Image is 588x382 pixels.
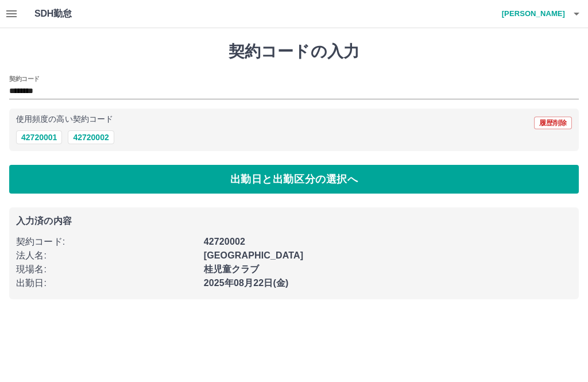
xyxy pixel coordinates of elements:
p: 現場名 : [16,263,197,276]
p: 入力済の内容 [16,217,572,226]
p: 契約コード : [16,235,197,249]
h1: 契約コードの入力 [9,42,579,61]
button: 出勤日と出勤区分の選択へ [9,165,579,194]
button: 履歴削除 [534,117,572,129]
button: 42720001 [16,130,62,144]
button: 42720002 [68,130,114,144]
b: [GEOGRAPHIC_DATA] [204,250,304,260]
p: 法人名 : [16,249,197,263]
h2: 契約コード [9,74,40,83]
b: 42720002 [204,237,245,246]
b: 2025年08月22日(金) [204,278,289,288]
b: 桂児童クラブ [204,264,260,274]
p: 出勤日 : [16,276,197,290]
p: 使用頻度の高い契約コード [16,115,113,124]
